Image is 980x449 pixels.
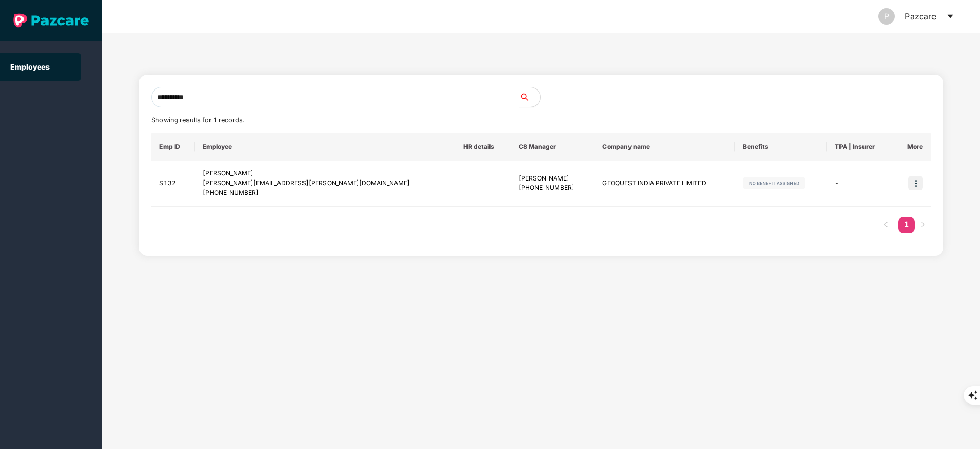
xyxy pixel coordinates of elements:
[920,221,926,228] span: right
[455,133,510,161] th: HR details
[878,217,894,233] li: Previous Page
[908,176,923,190] img: icon
[827,133,893,161] th: TPA | Insurer
[743,177,805,189] img: svg+xml;base64,PHN2ZyB4bWxucz0iaHR0cDovL3d3dy53My5vcmcvMjAwMC9zdmciIHdpZHRoPSIxMjIiIGhlaWdodD0iMj...
[884,8,889,25] span: P
[519,174,587,184] div: [PERSON_NAME]
[915,217,931,233] button: right
[151,161,195,207] td: S132
[203,188,447,198] div: [PHONE_NUMBER]
[883,221,889,228] span: left
[594,161,734,207] td: GEOQUEST INDIA PRIVATE LIMITED
[510,133,595,161] th: CS Manager
[519,93,540,101] span: search
[735,133,827,161] th: Benefits
[195,133,455,161] th: Employee
[878,217,894,233] button: left
[151,116,244,124] span: Showing results for 1 records.
[946,12,954,20] span: caret-down
[519,87,541,107] button: search
[203,178,447,188] div: [PERSON_NAME][EMAIL_ADDRESS][PERSON_NAME][DOMAIN_NAME]
[915,217,931,233] li: Next Page
[898,217,915,232] a: 1
[835,178,884,188] div: -
[151,133,195,161] th: Emp ID
[519,183,587,193] div: [PHONE_NUMBER]
[892,133,931,161] th: More
[203,169,447,178] div: [PERSON_NAME]
[898,217,915,233] li: 1
[594,133,734,161] th: Company name
[10,62,50,71] a: Employees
